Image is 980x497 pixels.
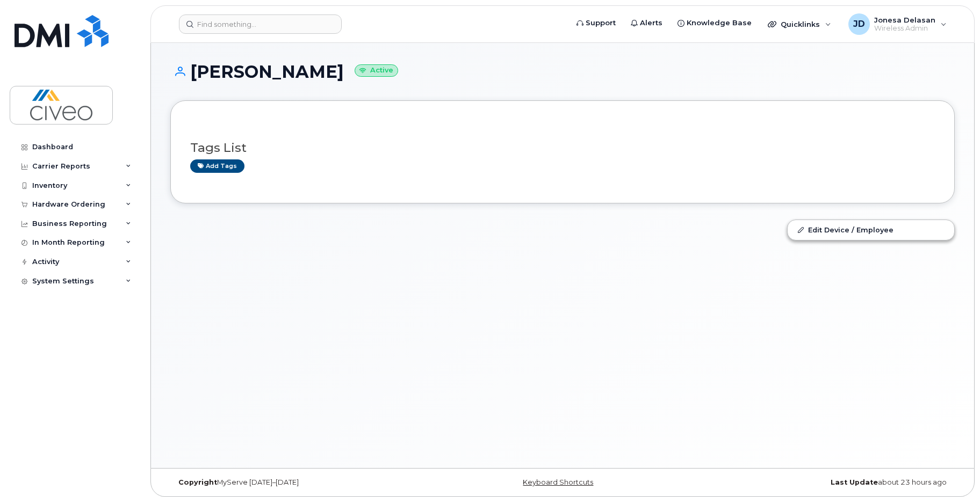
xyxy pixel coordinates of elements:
small: Active [355,64,398,77]
strong: Last Update [831,478,878,486]
div: MyServe [DATE]–[DATE] [170,478,432,487]
h1: [PERSON_NAME] [170,62,955,81]
a: Keyboard Shortcuts [523,478,593,486]
h3: Tags List [190,141,935,155]
a: Edit Device / Employee [788,220,954,239]
strong: Copyright [178,478,217,486]
div: about 23 hours ago [693,478,955,487]
a: Add tags [190,159,244,173]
